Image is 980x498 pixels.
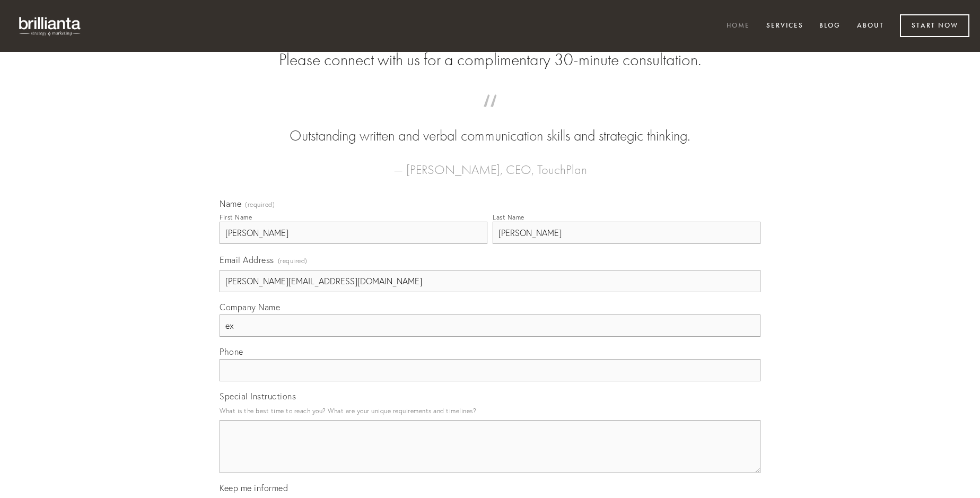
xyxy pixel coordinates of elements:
[278,254,308,268] span: (required)
[237,105,743,126] span: “
[220,213,252,221] div: First Name
[237,105,743,146] blockquote: Outstanding written and verbal communication skills and strategic thinking.
[493,213,524,221] div: Last Name
[220,346,243,357] span: Phone
[11,11,90,41] img: brillianta - research, strategy, marketing
[900,14,969,37] a: Start Now
[220,404,760,418] p: What is the best time to reach you? What are your unique requirements and timelines?
[237,146,743,180] figcaption: — [PERSON_NAME], CEO, TouchPlan
[812,18,847,35] a: Blog
[220,483,288,493] span: Keep me informed
[245,202,275,208] span: (required)
[220,50,760,70] h2: Please connect with us for a complimentary 30-minute consultation.
[220,255,274,265] span: Email Address
[720,18,757,35] a: Home
[759,18,810,35] a: Services
[220,302,280,312] span: Company Name
[220,198,241,209] span: Name
[850,18,891,35] a: About
[220,391,296,401] span: Special Instructions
